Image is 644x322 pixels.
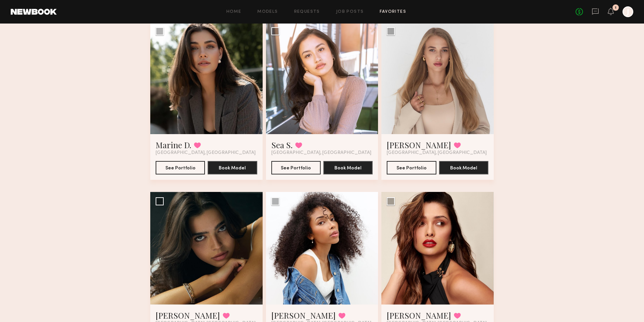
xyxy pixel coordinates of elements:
button: Book Model [439,161,488,174]
a: J [623,6,633,17]
a: Job Posts [336,10,364,14]
a: Models [257,10,278,14]
span: [GEOGRAPHIC_DATA], [GEOGRAPHIC_DATA] [387,150,487,156]
a: Book Model [208,165,257,170]
button: Book Model [323,161,373,174]
button: See Portfolio [156,161,205,174]
a: Requests [294,10,320,14]
span: [GEOGRAPHIC_DATA], [GEOGRAPHIC_DATA] [271,150,371,156]
a: [PERSON_NAME] [271,310,336,321]
a: Book Model [323,165,373,170]
span: [GEOGRAPHIC_DATA], [GEOGRAPHIC_DATA] [156,150,256,156]
a: Favorites [380,10,406,14]
a: Marine D. [156,139,191,150]
div: 1 [615,6,616,10]
a: Sea S. [271,139,292,150]
a: [PERSON_NAME] [387,310,451,321]
button: See Portfolio [387,161,436,174]
a: Book Model [439,165,488,170]
button: See Portfolio [271,161,321,174]
a: Home [226,10,241,14]
button: Book Model [208,161,257,174]
a: [PERSON_NAME] [156,310,220,321]
a: [PERSON_NAME] [387,139,451,150]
